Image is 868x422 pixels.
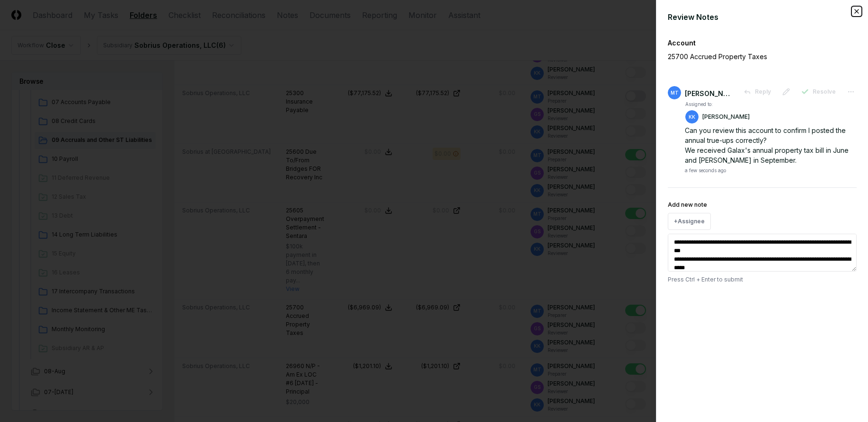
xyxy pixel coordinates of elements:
button: Resolve [796,83,841,100]
span: MT [671,89,679,97]
div: [PERSON_NAME] [685,88,732,98]
label: Add new note [668,201,707,208]
div: a few seconds ago [685,167,726,174]
p: [PERSON_NAME] [702,113,750,121]
td: Assigned to: [685,100,750,108]
div: Account [668,38,857,48]
p: 25700 Accrued Property Taxes [668,52,824,62]
div: Can you review this account to confirm I posted the annual true-ups correctly? We received Galax'... [685,125,857,165]
p: Press Ctrl + Enter to submit [668,275,857,284]
span: Resolve [813,88,836,96]
div: Review Notes [668,11,857,23]
span: KK [689,114,695,121]
button: Reply [738,83,777,100]
button: +Assignee [668,213,711,230]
